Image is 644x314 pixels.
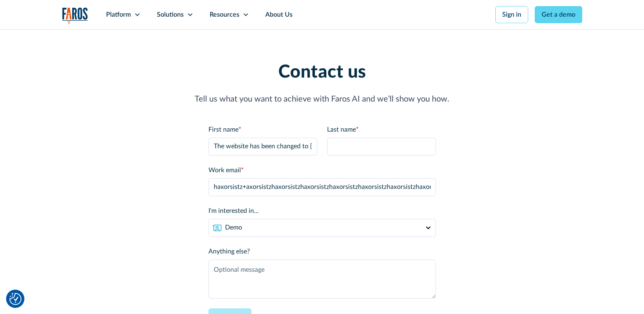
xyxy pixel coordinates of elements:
a: Get a demo [535,6,582,23]
label: I'm interested in... [208,206,436,216]
label: Anything else? [208,247,436,256]
h1: Contact us [62,62,582,83]
div: Resources [210,10,239,19]
a: Sign in [495,6,528,23]
img: Logo of the analytics and reporting company Faros. [62,7,88,24]
p: Tell us what you want to achieve with Faros AI and we’ll show you how. [62,93,582,105]
label: Work email [208,165,436,175]
div: Platform [106,10,131,19]
img: Revisit consent button [9,293,22,305]
label: Last name [327,125,436,134]
a: home [62,7,88,24]
button: Cookie Settings [9,293,22,305]
div: Solutions [157,10,184,19]
label: First name [208,125,317,134]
